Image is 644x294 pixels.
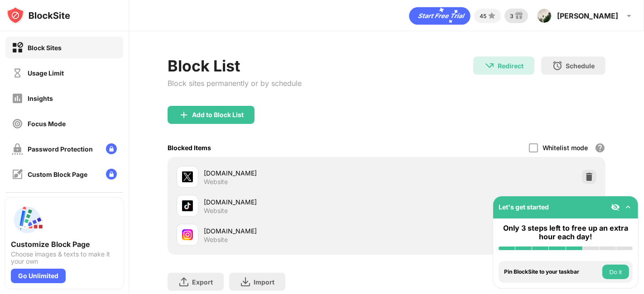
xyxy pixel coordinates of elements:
[204,236,228,244] div: Website
[11,240,118,249] div: Customize Block Page
[486,10,497,21] img: points-small.svg
[28,120,66,128] div: Focus Mode
[204,168,386,178] div: [DOMAIN_NAME]
[28,44,62,52] div: Block Sites
[182,229,193,240] img: favicons
[514,10,524,21] img: reward-small.svg
[611,203,620,212] img: eye-not-visible.svg
[498,62,524,70] div: Redirect
[12,143,23,155] img: password-protection-off.svg
[11,269,66,283] div: Go Unlimited
[182,171,193,182] img: favicons
[12,169,23,180] img: customize-block-page-off.svg
[106,169,117,180] img: lock-menu.svg
[192,111,244,119] div: Add to Block List
[28,69,64,77] div: Usage Limit
[204,226,386,236] div: [DOMAIN_NAME]
[28,145,93,153] div: Password Protection
[11,251,118,265] div: Choose images & texts to make it your own
[566,62,595,70] div: Schedule
[6,6,70,24] img: logo-blocksite.svg
[11,204,43,236] img: push-custom-page.svg
[624,203,633,212] img: omni-setup-toggle.svg
[182,200,193,211] img: favicons
[499,203,549,211] div: Let's get started
[409,7,471,25] div: animation
[504,269,600,275] div: Pin BlockSite to your taskbar
[499,224,633,241] div: Only 3 steps left to free up an extra hour each day!
[12,118,23,129] img: focus-off.svg
[28,171,87,178] div: Custom Block Page
[543,144,588,152] div: Whitelist mode
[557,11,618,20] div: [PERSON_NAME]
[168,79,302,88] div: Block sites permanently or by schedule
[537,9,552,23] img: ACg8ocJyfGYJOX0BnBPQ5gXa8HWHRF8I1-wB3WtwMwGA77eA1jafLPhP=s96-c
[12,93,23,104] img: insights-off.svg
[12,42,23,53] img: block-on.svg
[192,278,213,286] div: Export
[204,207,228,215] div: Website
[168,57,302,75] div: Block List
[254,278,274,286] div: Import
[480,13,486,19] div: 45
[28,95,53,102] div: Insights
[204,178,228,186] div: Website
[204,197,386,207] div: [DOMAIN_NAME]
[12,67,23,79] img: time-usage-off.svg
[106,143,117,154] img: lock-menu.svg
[602,265,629,279] button: Do it
[168,144,211,152] div: Blocked Items
[510,13,514,19] div: 3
